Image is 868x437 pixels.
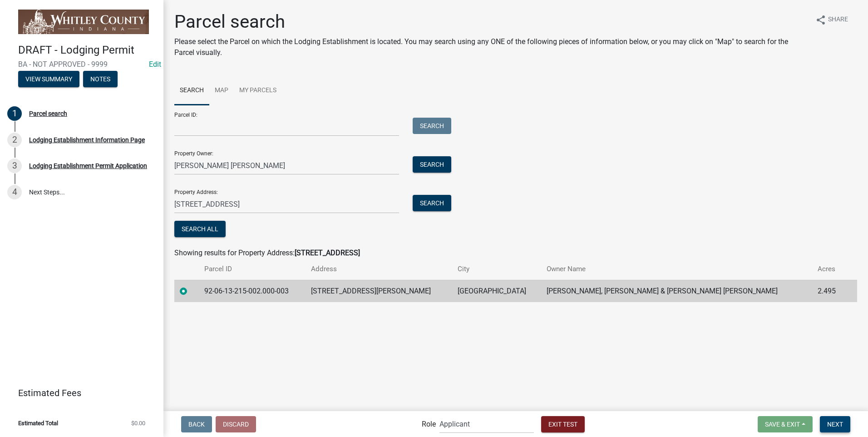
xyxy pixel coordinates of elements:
div: Parcel search [29,110,67,117]
button: Next [820,416,850,432]
button: View Summary [18,71,79,87]
wm-modal-confirm: Summary [18,76,79,84]
div: 4 [7,185,22,199]
td: 92-06-13-215-002.000-003 [199,280,306,302]
button: shareShare [808,11,855,29]
span: Next [827,420,843,427]
wm-modal-confirm: Notes [83,76,118,84]
td: [STREET_ADDRESS][PERSON_NAME] [306,280,452,302]
div: Lodging Establishment Information Page [29,137,145,143]
div: 1 [7,106,22,121]
label: Role [422,421,436,428]
span: Back [188,420,205,427]
td: [GEOGRAPHIC_DATA] [452,280,541,302]
th: Address [306,258,452,280]
span: BA - NOT APPROVED - 9999 [18,60,145,69]
td: [PERSON_NAME], [PERSON_NAME] & [PERSON_NAME] [PERSON_NAME] [541,280,812,302]
button: Search [413,118,451,134]
div: 3 [7,159,22,173]
button: Search [413,195,451,211]
span: Estimated Total [18,420,58,426]
a: My Parcels [234,76,282,105]
th: Owner Name [541,258,812,280]
h4: DRAFT - Lodging Permit [18,44,156,57]
a: Search [174,76,209,105]
wm-modal-confirm: Edit Application Number [149,60,161,69]
span: Save & Exit [765,420,800,427]
span: $0.00 [131,420,145,426]
h1: Parcel search [174,11,808,33]
a: Map [209,76,234,105]
button: Back [181,416,212,432]
button: Search All [174,221,226,237]
div: Showing results for Property Address: [174,248,857,258]
strong: [STREET_ADDRESS] [295,248,360,257]
th: Parcel ID [199,258,306,280]
td: 2.495 [812,280,845,302]
button: Discard [216,416,256,432]
div: Lodging Establishment Permit Application [29,163,147,169]
span: Share [828,15,848,25]
div: 2 [7,133,22,147]
button: Search [413,156,451,173]
span: Exit Test [548,420,577,427]
a: Estimated Fees [7,384,149,402]
button: Notes [83,71,118,87]
th: City [452,258,541,280]
img: Whitley County, Indiana [18,10,149,34]
th: Acres [812,258,845,280]
i: share [815,15,826,25]
a: Edit [149,60,161,69]
p: Please select the Parcel on which the Lodging Establishment is located. You may search using any ... [174,36,808,58]
button: Exit Test [541,416,585,432]
button: Save & Exit [758,416,813,432]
